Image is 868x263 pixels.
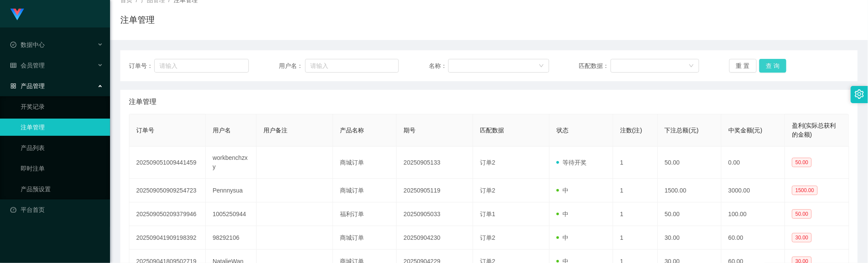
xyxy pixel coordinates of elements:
span: 中 [556,187,568,194]
td: 202509050209379946 [129,202,206,226]
a: 产品列表 [21,139,103,156]
span: 用户备注 [263,127,287,134]
span: 用户名 [213,127,231,134]
td: 20250905133 [397,147,473,179]
span: 匹配数据 [480,127,504,134]
span: 产品名称 [340,127,364,134]
span: 注数(注) [620,127,642,134]
span: 会员管理 [10,62,45,69]
button: 查 询 [759,59,787,73]
span: 匹配数据： [579,61,611,70]
span: 订单号 [136,127,154,134]
span: 50.00 [792,209,812,219]
span: 中奖金额(元) [728,127,762,134]
a: 即时注单 [21,160,103,177]
h1: 注单管理 [120,13,155,26]
td: 1005250944 [206,202,257,226]
span: 30.00 [792,233,812,242]
span: 状态 [556,127,568,134]
td: 3000.00 [721,179,785,202]
span: 订单2 [480,159,495,166]
td: workbenchzxy [206,147,257,179]
td: 202509041909198392 [129,226,206,250]
td: 20250905033 [397,202,473,226]
a: 开奖记录 [21,98,103,115]
button: 重 置 [729,59,757,73]
span: 中 [556,234,568,241]
td: 1500.00 [658,179,721,202]
span: 订单2 [480,234,495,241]
i: 图标: appstore-o [10,83,16,89]
td: Pennnysua [206,179,257,202]
span: 等待开奖 [556,159,587,166]
i: 图标: down [689,63,694,69]
span: 下注总额(元) [665,127,699,134]
i: 图标: down [539,63,544,69]
a: 注单管理 [21,119,103,136]
span: 期号 [403,127,416,134]
span: 订单2 [480,187,495,194]
td: 商城订单 [333,179,397,202]
td: 100.00 [721,202,785,226]
input: 请输入 [305,59,399,73]
td: 202509050909254723 [129,179,206,202]
td: 98292106 [206,226,257,250]
a: 产品预设置 [21,180,103,198]
td: 1 [613,202,658,226]
td: 60.00 [721,226,785,250]
td: 1 [613,147,658,179]
i: 图标: check-circle-o [10,42,16,48]
td: 50.00 [658,202,721,226]
td: 1 [613,226,658,250]
span: 产品管理 [10,83,45,89]
span: 数据中心 [10,41,45,48]
span: 50.00 [792,158,812,167]
td: 30.00 [658,226,721,250]
input: 请输入 [154,59,249,73]
td: 20250905119 [397,179,473,202]
img: logo.9652507e.png [10,9,24,21]
span: 名称： [429,61,448,70]
span: 1500.00 [792,186,817,195]
i: 图标: table [10,62,16,68]
span: 订单1 [480,211,495,217]
td: 福利订单 [333,202,397,226]
span: 用户名： [279,61,305,70]
a: 图标: dashboard平台首页 [10,201,103,218]
span: 盈利(实际总获利的金额) [792,122,836,138]
td: 1 [613,179,658,202]
span: 订单号： [129,61,154,70]
td: 商城订单 [333,226,397,250]
span: 中 [556,211,568,217]
td: 0.00 [721,147,785,179]
i: 图标: setting [855,89,864,99]
span: 注单管理 [129,97,156,107]
td: 202509051009441459 [129,147,206,179]
td: 50.00 [658,147,721,179]
td: 商城订单 [333,147,397,179]
td: 20250904230 [397,226,473,250]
